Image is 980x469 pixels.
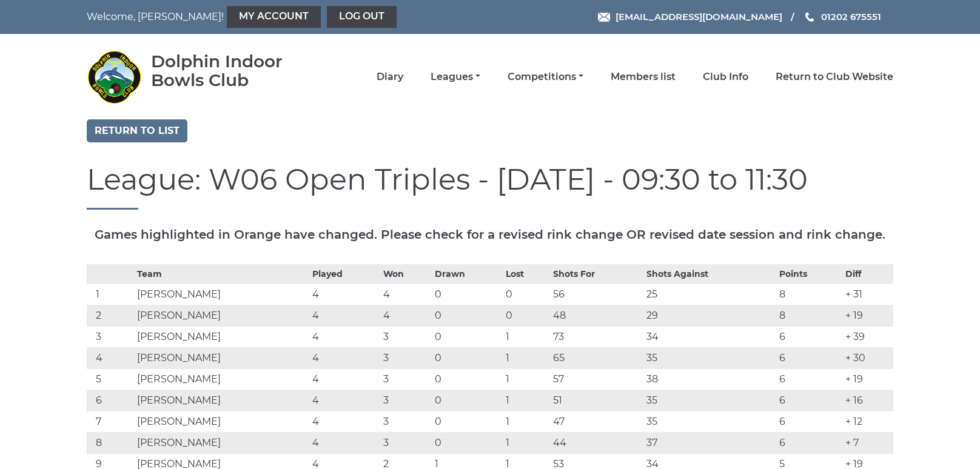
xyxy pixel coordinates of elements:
td: 0 [432,390,503,411]
td: 0 [503,305,550,326]
td: 57 [550,368,643,390]
h5: Games highlighted in Orange have changed. Please check for a revised rink change OR revised date ... [87,228,893,241]
td: 1 [503,432,550,453]
a: Competitions [508,70,583,84]
td: 4 [309,305,380,326]
a: Leagues [431,70,480,84]
a: Return to Club Website [776,70,893,84]
a: Log out [327,6,397,28]
td: [PERSON_NAME] [134,347,309,368]
td: 6 [87,390,134,411]
td: 35 [643,411,776,432]
a: Members list [611,70,676,84]
img: Email [598,13,610,22]
td: 4 [87,347,134,368]
td: + 7 [842,432,893,453]
td: 0 [432,368,503,390]
a: Phone us 01202 675551 [804,10,881,24]
td: 6 [776,326,842,347]
a: Diary [377,70,403,84]
h1: League: W06 Open Triples - [DATE] - 09:30 to 11:30 [87,164,893,210]
td: + 31 [842,284,893,305]
td: 65 [550,347,643,368]
td: 0 [432,432,503,453]
td: 3 [380,368,432,390]
td: 1 [503,326,550,347]
td: + 30 [842,347,893,368]
img: Dolphin Indoor Bowls Club [87,50,141,104]
a: Return to list [87,119,187,142]
td: + 19 [842,368,893,390]
td: [PERSON_NAME] [134,284,309,305]
td: 56 [550,284,643,305]
td: [PERSON_NAME] [134,368,309,390]
td: [PERSON_NAME] [134,390,309,411]
td: 4 [309,432,380,453]
td: 0 [432,305,503,326]
td: 1 [503,390,550,411]
td: + 39 [842,326,893,347]
td: 5 [87,368,134,390]
td: 1 [503,347,550,368]
td: + 16 [842,390,893,411]
td: 6 [776,390,842,411]
td: 0 [432,411,503,432]
td: 35 [643,347,776,368]
td: 4 [380,284,432,305]
td: 47 [550,411,643,432]
td: [PERSON_NAME] [134,305,309,326]
td: 29 [643,305,776,326]
td: 51 [550,390,643,411]
td: 44 [550,432,643,453]
td: 3 [380,390,432,411]
td: 4 [309,390,380,411]
td: 48 [550,305,643,326]
a: My Account [227,6,321,28]
td: 4 [309,411,380,432]
td: 0 [432,326,503,347]
td: [PERSON_NAME] [134,326,309,347]
th: Drawn [432,264,503,284]
td: 6 [776,432,842,453]
th: Shots Against [643,264,776,284]
th: Points [776,264,842,284]
span: [EMAIL_ADDRESS][DOMAIN_NAME] [616,11,782,22]
td: 8 [776,284,842,305]
td: 3 [380,411,432,432]
td: 4 [309,347,380,368]
td: + 19 [842,305,893,326]
td: 38 [643,368,776,390]
td: 0 [432,347,503,368]
th: Played [309,264,380,284]
th: Diff [842,264,893,284]
td: 3 [380,432,432,453]
td: 8 [87,432,134,453]
th: Won [380,264,432,284]
th: Team [134,264,309,284]
td: 2 [87,305,134,326]
td: 1 [503,411,550,432]
img: Phone us [805,12,814,22]
nav: Welcome, [PERSON_NAME]! [87,6,412,28]
td: 4 [309,368,380,390]
td: 1 [87,284,134,305]
div: Dolphin Indoor Bowls Club [151,52,318,90]
td: [PERSON_NAME] [134,411,309,432]
td: 0 [503,284,550,305]
td: 0 [432,284,503,305]
td: 8 [776,305,842,326]
td: 7 [87,411,134,432]
td: 3 [380,347,432,368]
td: 4 [309,326,380,347]
td: 1 [503,368,550,390]
td: 4 [309,284,380,305]
td: 34 [643,326,776,347]
td: 4 [380,305,432,326]
td: 37 [643,432,776,453]
th: Shots For [550,264,643,284]
td: 3 [87,326,134,347]
td: 35 [643,390,776,411]
a: Club Info [703,70,748,84]
th: Lost [503,264,550,284]
td: [PERSON_NAME] [134,432,309,453]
